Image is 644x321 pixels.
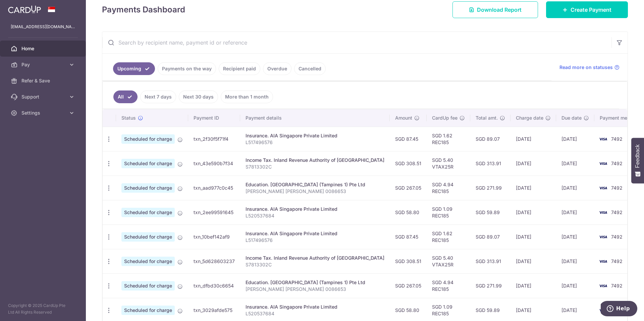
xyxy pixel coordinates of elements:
a: Overdue [263,62,291,75]
span: Settings [21,110,66,116]
td: txn_2f30f5f71f4 [188,127,240,151]
td: [DATE] [556,200,594,224]
p: L520537684 [246,212,384,219]
span: 7492 [611,185,623,191]
td: [DATE] [556,151,594,176]
a: Cancelled [294,62,326,75]
a: Read more on statuses [559,64,620,71]
span: Due date [561,115,582,121]
p: S7813302C [246,164,384,170]
div: Insurance. AIA Singapore Private Limited [246,230,384,237]
td: SGD 1.09 REC185 [427,200,470,224]
td: SGD 308.51 [390,151,427,176]
span: Charge date [516,115,543,121]
td: SGD 308.51 [390,249,427,273]
td: SGD 313.91 [470,249,511,273]
td: SGD 267.05 [390,176,427,200]
span: Scheduled for charge [121,232,175,242]
td: [DATE] [556,249,594,273]
td: SGD 267.05 [390,273,427,298]
td: SGD 271.99 [470,176,511,200]
span: Scheduled for charge [121,306,175,315]
span: Scheduled for charge [121,208,175,217]
td: [DATE] [511,127,556,151]
td: [DATE] [511,200,556,224]
img: Bank Card [596,135,610,143]
input: Search by recipient name, payment id or reference [102,32,611,53]
td: [DATE] [556,127,594,151]
td: [DATE] [511,249,556,273]
td: SGD 89.07 [470,127,511,151]
a: All [113,90,138,103]
span: 7492 [611,283,623,288]
p: [EMAIL_ADDRESS][DOMAIN_NAME] [11,23,75,30]
th: Payment details [240,109,390,127]
button: Feedback - Show survey [631,138,644,183]
div: Insurance. AIA Singapore Private Limited [246,304,384,310]
iframe: Opens a widget where you can find more information [601,301,637,318]
span: Refer & Save [21,77,66,84]
span: Total amt. [476,115,498,121]
span: Scheduled for charge [121,159,175,168]
img: Bank Card [596,208,610,216]
td: [DATE] [511,224,556,249]
span: Scheduled for charge [121,257,175,266]
a: Next 30 days [179,90,218,103]
td: SGD 87.45 [390,127,427,151]
div: Insurance. AIA Singapore Private Limited [246,132,384,139]
img: Bank Card [596,184,610,192]
span: 7492 [611,136,623,142]
span: Download Report [477,6,522,14]
th: Payment ID [188,109,240,127]
td: [DATE] [511,273,556,298]
span: Status [121,115,136,121]
span: 7492 [611,160,623,166]
a: Next 7 days [140,90,176,103]
td: [DATE] [556,176,594,200]
td: SGD 1.62 REC185 [427,224,470,249]
td: txn_aad977c0c45 [188,176,240,200]
a: More than 1 month [221,90,273,103]
h4: Payments Dashboard [102,4,185,16]
img: Bank Card [596,233,610,241]
span: Create Payment [571,6,611,14]
a: Payments on the way [158,62,216,75]
td: txn_43e590b7f34 [188,151,240,176]
span: Amount [395,115,412,121]
span: CardUp fee [432,115,458,121]
td: [DATE] [556,273,594,298]
td: SGD 89.07 [470,224,511,249]
td: txn_5d628603237 [188,249,240,273]
img: Bank Card [596,306,610,314]
div: Education. [GEOGRAPHIC_DATA] (Tampines 1) Pte Ltd [246,181,384,188]
a: Download Report [452,1,538,18]
td: txn_dfbd30c6654 [188,273,240,298]
td: txn_10bef142af9 [188,224,240,249]
td: SGD 271.99 [470,273,511,298]
div: Insurance. AIA Singapore Private Limited [246,206,384,212]
span: Scheduled for charge [121,134,175,144]
span: 7492 [611,258,623,264]
a: Recipient paid [219,62,260,75]
span: 7492 [611,234,623,240]
span: 7492 [611,209,623,215]
span: Scheduled for charge [121,183,175,193]
td: SGD 87.45 [390,224,427,249]
span: Read more on statuses [559,64,613,71]
span: Support [21,93,66,100]
td: SGD 5.40 VTAX25R [427,151,470,176]
div: Education. [GEOGRAPHIC_DATA] (Tampines 1) Pte Ltd [246,279,384,286]
td: [DATE] [556,224,594,249]
p: [PERSON_NAME] [PERSON_NAME] 0086653 [246,188,384,195]
td: txn_2ee99591645 [188,200,240,224]
td: SGD 4.94 REC185 [427,273,470,298]
span: Home [21,45,66,52]
img: CardUp [8,5,41,13]
td: SGD 58.80 [390,200,427,224]
td: SGD 59.89 [470,200,511,224]
span: Feedback [635,144,641,168]
td: SGD 4.94 REC185 [427,176,470,200]
p: L517496576 [246,139,384,146]
a: Upcoming [113,62,155,75]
